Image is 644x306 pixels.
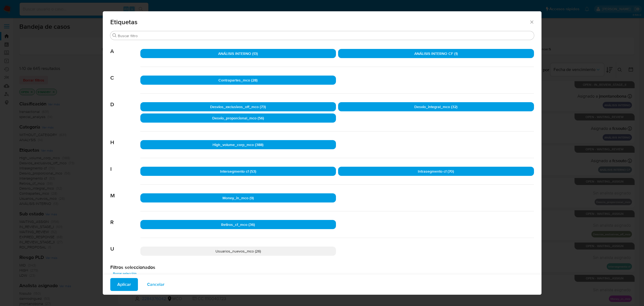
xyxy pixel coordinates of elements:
div: Desvio_integral_mco (32) [338,102,534,111]
button: Cancelar [140,278,171,291]
div: Intersegmento cf (53) [140,167,336,176]
h2: Filtros seleccionados [110,264,534,270]
span: Aplicar [117,279,131,290]
span: ANÁLISIS INTERNO (13) [218,51,258,56]
span: Intersegmento cf (53) [220,169,256,174]
span: Contrapartes_mco (28) [218,77,258,83]
span: I [110,158,140,173]
div: Retiros_cf_mco (36) [140,220,336,229]
span: Borrar selección [113,271,137,276]
div: Usuarios_nuevos_mco (26) [140,247,336,256]
div: Contrapartes_mco (28) [140,76,336,85]
span: M [110,185,140,199]
span: Cancelar [147,279,164,290]
span: Desvio_integral_mco (32) [414,104,458,109]
div: Desvio_proporcional_mco (56) [140,113,336,123]
button: Cerrar [529,19,534,24]
span: Intrasegmento cf (70) [418,169,454,174]
div: Desvios_exclusivos_off_mco (73) [140,102,336,111]
span: Money_in_mco (9) [222,195,254,201]
span: C [110,67,140,81]
div: ANÁLISIS INTERNO CF (1) [338,49,534,58]
div: High_volume_corp_mco (388) [140,140,336,149]
button: Buscar [112,33,117,38]
div: Money_in_mco (9) [140,193,336,202]
span: D [110,94,140,108]
button: Aplicar [110,278,138,291]
span: ANÁLISIS INTERNO CF (1) [414,51,458,56]
span: Desvio_proporcional_mco (56) [212,115,264,121]
span: Usuarios_nuevos_mco (26) [215,248,261,254]
span: H [110,131,140,146]
span: R [110,211,140,226]
span: U [110,238,140,252]
span: Etiquetas [110,19,529,25]
input: Buscar filtro [118,33,532,38]
button: Borrar selección [110,270,139,277]
span: High_volume_corp_mco (388) [213,142,264,147]
span: Retiros_cf_mco (36) [221,222,255,227]
div: ANÁLISIS INTERNO (13) [140,49,336,58]
div: Intrasegmento cf (70) [338,167,534,176]
span: A [110,40,140,55]
span: Desvios_exclusivos_off_mco (73) [210,104,266,109]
